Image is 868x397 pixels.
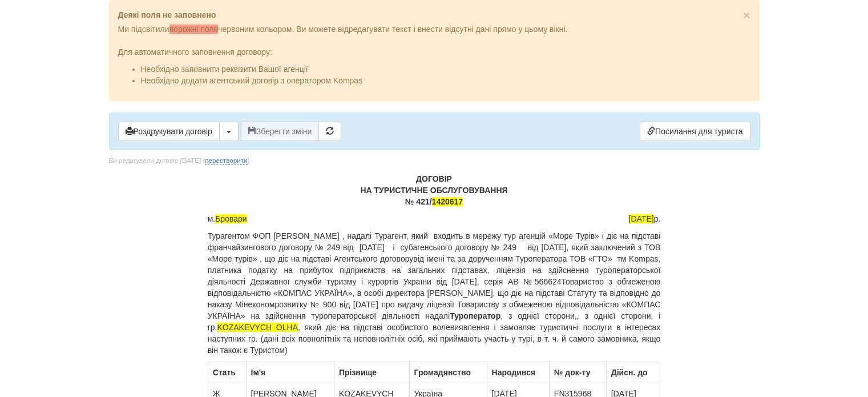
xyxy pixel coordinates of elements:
div: Ви редагували договір [DATE] ( ) [109,156,250,166]
li: Необхідно заповнити реквізити Вашої агенції [141,63,750,75]
th: Громадянство [409,362,487,383]
b: Туроператор [450,311,500,320]
span: порожні поля [169,25,219,34]
th: № док-ту [549,362,606,383]
th: Прiзвище [334,362,409,383]
button: Зберегти зміни [241,122,320,141]
button: Close [743,9,750,21]
span: Бровари [215,214,247,223]
p: Деякі поля не заповнено [118,9,750,21]
span: 1420617 [432,197,463,206]
p: ДОГОВІР НА ТУРИСТИЧНЕ ОБСЛУГОВУВАННЯ № 421/ [208,173,661,207]
span: KOZAKEVYCH OLHA [217,323,298,332]
span: р. [629,213,661,224]
span: [DATE] [629,214,654,223]
p: Ми підсвітили червоним кольором. Ви можете відредагувати текст і внести відсутні дані прямо у цьо... [118,23,750,35]
button: Роздрукувати договір [118,122,220,141]
span: м. [208,213,247,224]
div: Для автоматичного заповнення договору: [118,35,750,86]
span: × [743,9,750,22]
th: Дійсн. до [606,362,660,383]
th: Стать [208,362,246,383]
a: Посилання для туриста [640,122,750,141]
a: перестворити [205,157,247,165]
li: Необхідно додати агентський договір з оператором Kompas [141,75,750,86]
th: Народився [487,362,549,383]
p: Турагентом ФОП [PERSON_NAME] , надалі Турагент, який входить в мережу тур агенцій «Море Турів» і ... [208,230,661,356]
th: Ім'я [246,362,334,383]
